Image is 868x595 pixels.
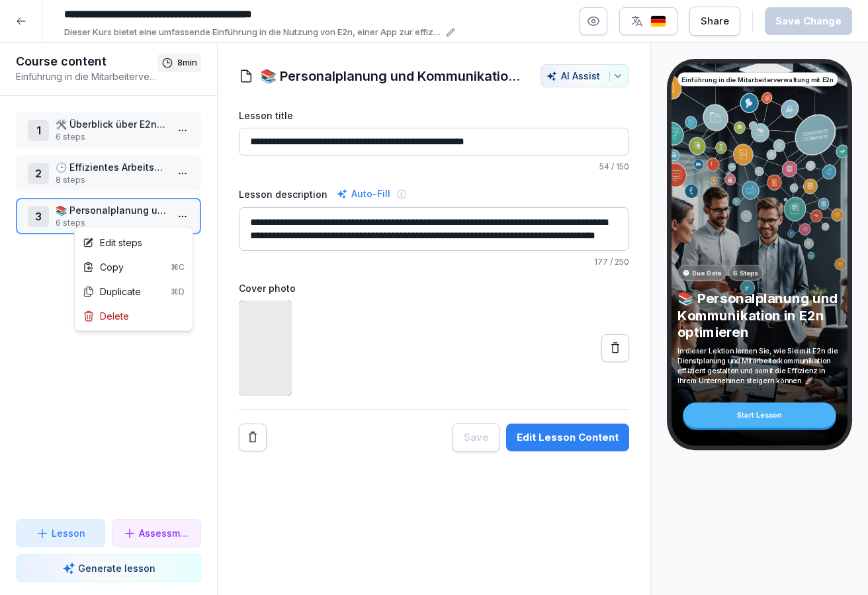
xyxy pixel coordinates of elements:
[171,285,185,297] div: ⌘D
[650,15,666,28] img: de.svg
[83,285,185,298] div: Duplicate
[83,236,142,250] div: Edit steps
[517,430,619,445] div: Edit Lesson Content
[83,260,185,274] div: Copy
[464,430,488,445] div: Save
[83,309,129,323] div: Delete
[546,70,623,81] div: AI Assist
[171,261,185,273] div: ⌘C
[775,14,842,28] div: Save Change
[701,14,729,28] div: Share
